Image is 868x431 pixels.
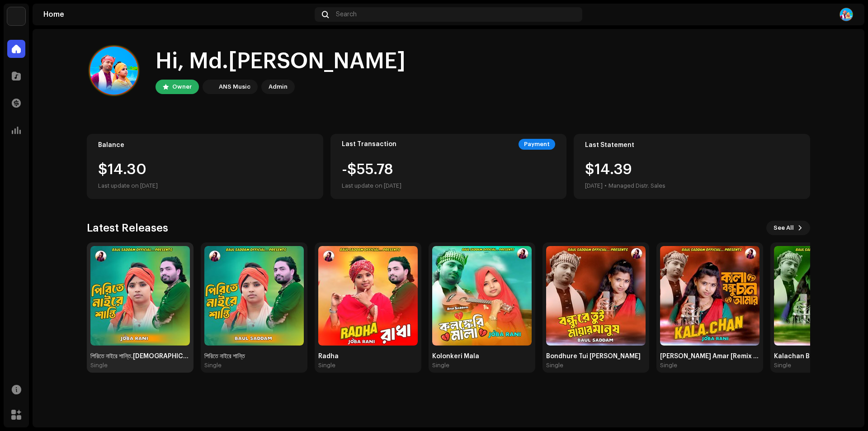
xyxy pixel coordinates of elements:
[604,180,607,191] div: •
[546,362,563,369] div: Single
[43,11,311,18] div: Home
[766,221,810,235] button: See All
[269,81,288,92] div: Admin
[204,353,304,360] div: পিরিতে নাইরে শান্তি
[585,142,799,149] div: Last Statement
[432,362,449,369] div: Single
[774,219,794,237] span: See All
[660,353,759,360] div: [PERSON_NAME] Amar [Remix Version]
[98,180,312,191] div: Last update on [DATE]
[172,81,192,92] div: Owner
[546,246,646,346] img: 670e156e-29a1-4890-958b-fdf5f99efba7
[660,246,759,346] img: 74195cb8-e828-40a3-8b78-b0aeb0f043c8
[318,362,335,369] div: Single
[336,11,357,18] span: Search
[774,362,791,369] div: Single
[519,139,555,150] div: Payment
[432,246,532,346] img: ba34f485-7fd7-4d94-8721-7d6de755403f
[660,362,677,369] div: Single
[98,142,312,149] div: Balance
[342,180,401,191] div: Last update on [DATE]
[7,7,25,25] img: bb356b9b-6e90-403f-adc8-c282c7c2e227
[156,47,406,76] div: Hi, Md.[PERSON_NAME]
[318,246,418,346] img: 52ca9507-50c9-4138-b3d5-9af4fdd33aea
[87,221,168,235] h3: Latest Releases
[219,81,250,92] div: ANS Music
[204,246,304,346] img: 47cba9b9-b808-46c5-8775-42bc183ae6f6
[342,141,396,148] div: Last Transaction
[204,81,215,92] img: bb356b9b-6e90-403f-adc8-c282c7c2e227
[318,353,418,360] div: Radha
[90,353,190,360] div: পিরিতে নাইরে শান্তি.[DEMOGRAPHIC_DATA] Version
[90,246,190,346] img: fb847568-c5d8-47cb-9d2b-0d44a4de2cc5
[432,353,532,360] div: Kolonkeri Mala
[609,180,665,191] div: Managed Distr. Sales
[90,362,108,369] div: Single
[546,353,646,360] div: Bondhure Tui [PERSON_NAME]
[87,43,141,98] img: 2ec38b53-635b-4fae-a0ee-5cd9029c1f0a
[574,134,810,199] re-o-card-value: Last Statement
[839,7,854,22] img: 2ec38b53-635b-4fae-a0ee-5cd9029c1f0a
[585,180,603,191] div: [DATE]
[87,134,323,199] re-o-card-value: Balance
[204,362,222,369] div: Single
